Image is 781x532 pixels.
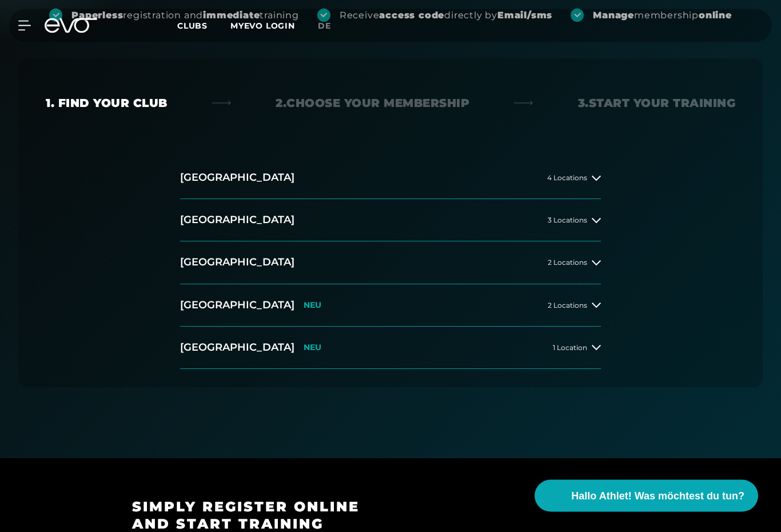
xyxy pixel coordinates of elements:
[180,200,601,242] button: [GEOGRAPHIC_DATA]3 Locations
[180,285,601,327] button: [GEOGRAPHIC_DATA]NEU2 Locations
[276,96,469,112] div: 2. Choose your membership
[548,302,587,309] span: 2 Locations
[46,96,168,112] div: 1. Find your club
[553,344,587,352] span: 1 Location
[180,213,294,228] h2: [GEOGRAPHIC_DATA]
[548,217,587,224] span: 3 Locations
[180,256,294,270] h2: [GEOGRAPHIC_DATA]
[180,157,601,200] button: [GEOGRAPHIC_DATA]4 Locations
[578,96,736,112] div: 3. Start your Training
[547,174,587,182] span: 4 Locations
[180,341,294,355] h2: [GEOGRAPHIC_DATA]
[180,242,601,284] button: [GEOGRAPHIC_DATA]2 Locations
[318,21,331,31] span: de
[180,299,294,313] h2: [GEOGRAPHIC_DATA]
[535,480,758,512] button: Hallo Athlet! Was möchtest du tun?
[230,21,295,31] a: MYEVO LOGIN
[177,21,208,31] span: Clubs
[177,20,230,31] a: Clubs
[548,259,587,267] span: 2 Locations
[304,343,321,353] p: NEU
[571,489,744,504] span: Hallo Athlet! Was möchtest du tun?
[318,19,345,33] a: de
[180,327,601,370] button: [GEOGRAPHIC_DATA]NEU1 Location
[180,171,294,185] h2: [GEOGRAPHIC_DATA]
[304,301,321,311] p: NEU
